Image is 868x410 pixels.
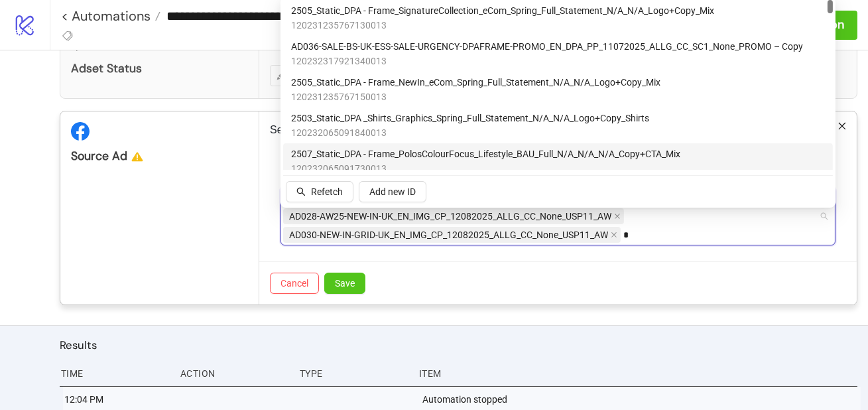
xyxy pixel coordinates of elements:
span: 120231235767130013 [291,18,714,33]
div: Source Ad [71,149,248,164]
span: 120232317921340013 [291,54,803,68]
div: Item [418,361,857,386]
input: Select ad ids from list [623,227,628,243]
span: Save [335,278,355,289]
span: 120232065091730013 [291,161,680,176]
div: 2505_Static_DPA - Frame_NewIn_eCom_Spring_Full_Statement_N/A_N/A_Logo+Copy_Mix [283,72,833,107]
div: 2507_Static_DPA - Frame_PolosColourFocus_Lifestyle_BAU_Full_N/A_N/A_N/A_Copy+CTA_Mix [283,143,833,179]
span: 120232065091840013 [291,125,649,140]
span: AD028-AW25-NEW-IN-UK_EN_IMG_CP_12082025_ALLG_CC_None_USP11_AW [283,208,624,224]
span: Add new ID [369,186,416,197]
span: AD030-NEW-IN-GRID-UK_EN_IMG_CP_12082025_ALLG_CC_None_USP11_AW [289,228,608,242]
button: Refetch [286,181,353,202]
a: < Automations [61,9,160,23]
span: 2507_Static_DPA - Frame_PolosColourFocus_Lifestyle_BAU_Full_N/A_N/A_N/A_Copy+CTA_Mix [291,147,680,161]
div: Type [298,361,408,386]
span: close [611,232,617,238]
div: AD036-SALE-BS-UK-ESS-SALE-URGENCY-DPAFRAME-PROMO_EN_DPA_PP_11072025_ALLG_CC_SC1_None_PROMO – Copy [283,36,833,72]
span: Cancel [280,278,308,289]
span: AD030-NEW-IN-GRID-UK_EN_IMG_CP_12082025_ALLG_CC_None_USP11_AW [283,227,621,243]
span: AD036-SALE-BS-UK-ESS-SALE-URGENCY-DPAFRAME-PROMO_EN_DPA_PP_11072025_ALLG_CC_SC1_None_PROMO – Copy [291,39,803,54]
div: Time [60,361,170,386]
span: Refetch [311,186,343,197]
span: 2505_Static_DPA - Frame_SignatureCollection_eCom_Spring_Full_Statement_N/A_N/A_Logo+Copy_Mix [291,3,714,18]
span: 120231235767150013 [291,90,660,104]
p: Select one or more Ads [270,122,846,138]
div: Action [179,361,289,386]
button: Save [324,273,365,294]
h2: Results [60,336,857,354]
span: close [614,213,621,220]
div: 2503_Static_DPA _Shirts_Graphics_Spring_Full_Statement_N/A_N/A_Logo+Copy_Shirts [283,107,833,143]
button: Add new ID [359,181,426,202]
button: Cancel [270,273,319,294]
span: 2503_Static_DPA _Shirts_Graphics_Spring_Full_Statement_N/A_N/A_Logo+Copy_Shirts [291,111,649,125]
span: 2505_Static_DPA - Frame_NewIn_eCom_Spring_Full_Statement_N/A_N/A_Logo+Copy_Mix [291,75,660,90]
span: AD028-AW25-NEW-IN-UK_EN_IMG_CP_12082025_ALLG_CC_None_USP11_AW [289,209,611,224]
span: search [296,187,306,196]
span: close [837,121,847,131]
